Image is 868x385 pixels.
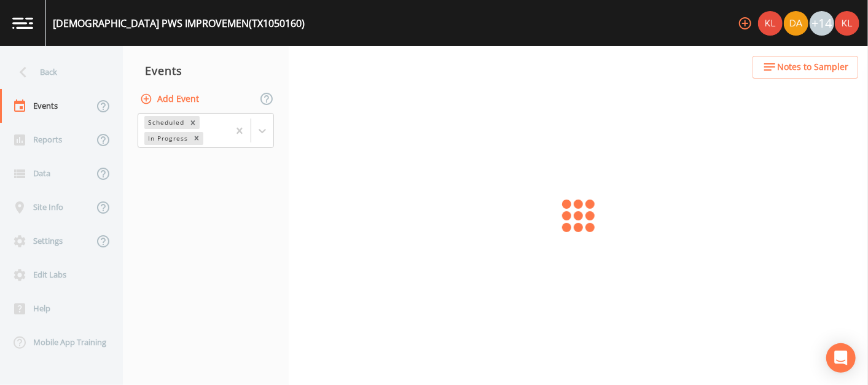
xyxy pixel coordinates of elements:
button: Notes to Sampler [753,56,858,79]
div: David Weber [783,11,809,36]
div: Remove In Progress [190,132,203,145]
div: Scheduled [144,116,186,129]
img: 9c4450d90d3b8045b2e5fa62e4f92659 [835,11,859,36]
img: a84961a0472e9debc750dd08a004988d [784,11,808,36]
div: In Progress [144,132,190,145]
span: Notes to Sampler [777,60,848,75]
img: 9c4450d90d3b8045b2e5fa62e4f92659 [758,11,783,36]
div: Open Intercom Messenger [826,343,856,373]
div: Events [123,55,289,86]
button: Add Event [138,88,204,111]
div: Remove Scheduled [186,116,200,129]
div: +14 [810,11,834,36]
div: Kler Teran [757,11,783,36]
div: [DEMOGRAPHIC_DATA] PWS IMPROVEMEN (TX1050160) [53,16,305,31]
img: logo [12,17,33,29]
